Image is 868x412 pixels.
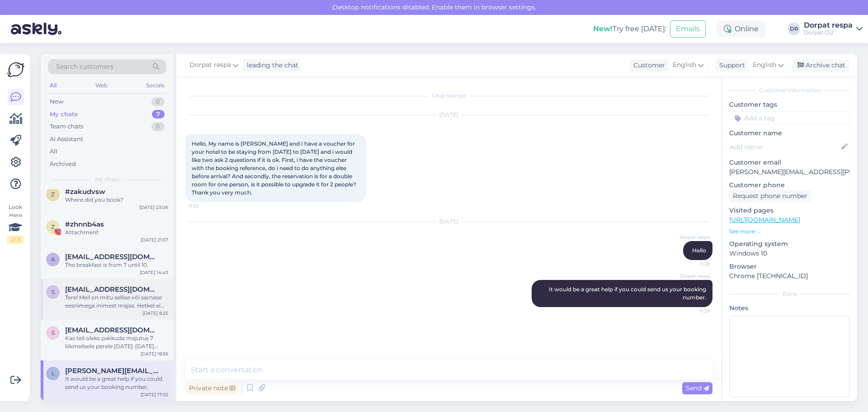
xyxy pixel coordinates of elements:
div: 0 [151,97,165,106]
p: Customer tags [729,100,850,109]
span: s [52,289,55,295]
span: 11:28 [676,260,710,267]
p: Windows 10 [729,249,850,258]
span: anykanen1@gmail.com [65,253,159,261]
span: siigen.silm@gmail.com [65,285,159,294]
p: Browser [729,262,850,271]
b: New! [593,24,613,33]
p: See more ... [729,227,850,236]
span: Dorpat respa [676,234,710,241]
img: Askly Logo [7,61,24,78]
div: Dorpat respa [804,22,853,29]
div: All [50,147,57,156]
p: Operating system [729,239,850,249]
span: Search customers [56,62,113,71]
input: Add a tag [729,111,850,125]
div: [DATE] 23:06 [139,204,168,211]
span: #zakudvsw [65,188,105,196]
div: Online [717,21,766,37]
div: 7 [152,110,165,119]
div: Chat started [185,92,712,100]
div: Web [94,80,109,91]
span: z [51,191,55,198]
button: Emails [670,20,706,38]
div: Team chats [50,122,83,131]
div: [DATE] [185,218,712,226]
div: Private note [185,382,239,394]
div: DR [788,23,800,35]
div: [DATE] 17:55 [141,391,168,398]
div: New [50,97,63,106]
span: Send [686,384,709,392]
div: Request phone number [729,190,811,202]
div: Try free [DATE]: [593,24,666,34]
span: lourenco.m.catarina@gmail.com [65,367,159,375]
span: My chats [95,175,119,184]
div: Support [716,61,745,70]
span: #zhnnb4as [65,220,104,228]
span: 11:28 [676,308,710,314]
p: [PERSON_NAME][EMAIL_ADDRESS][PERSON_NAME][DOMAIN_NAME] [729,167,850,177]
div: Attachment [65,228,168,237]
span: s [52,329,55,336]
span: Dorpat respa [676,273,710,279]
span: 17:55 [188,203,222,209]
div: It would be a great help if you could send us your booking number. [65,375,168,391]
div: [DATE] 18:36 [141,350,168,357]
span: English [753,60,776,70]
input: Add name [730,142,840,152]
div: Extra [729,290,850,298]
div: Tere! Meil on mitu sellise või sarnase eesnimega inimest majas. Hetkel ei tuvastanud ühtegi, kes ... [65,294,168,310]
p: Chrome [TECHNICAL_ID] [729,271,850,281]
div: Socials [144,80,166,91]
div: All [48,80,58,91]
span: Hello, My name is [PERSON_NAME] and I have a voucher for your hotel to be staying from [DATE] to ... [192,140,356,196]
div: Where did you book? [65,196,168,204]
div: [DATE] 14:43 [140,269,168,276]
div: leading the chat [243,61,298,70]
p: Notes [729,303,850,313]
div: Archive chat [792,59,849,71]
div: Dorpat OÜ [804,29,853,36]
p: Customer phone [729,180,850,190]
a: Dorpat respaDorpat OÜ [804,22,863,36]
div: [DATE] [185,111,712,119]
span: z [51,223,55,230]
p: Customer name [729,128,850,138]
div: Kas teil oleks pakkuda majutus 7 liikmelisele perele [DATE]-[DATE] ,meid on kaks täiskasvanut ja ... [65,334,168,350]
span: shadoe84@gmail.com [65,326,159,334]
p: Visited pages [729,206,850,215]
div: 2 / 3 [7,236,24,244]
div: My chats [50,110,78,119]
div: [DATE] 21:57 [141,237,168,243]
div: AI Assistant [50,135,83,144]
span: Dorpat respa [189,60,231,70]
div: 0 [151,122,165,131]
span: a [51,256,55,263]
span: Hello [692,247,706,254]
span: English [673,60,696,70]
div: The breakfast is from 7 until 10. [65,261,168,269]
div: [DATE] 8:25 [142,310,168,317]
div: Look Here [7,203,24,244]
p: Customer email [729,158,850,167]
a: [URL][DOMAIN_NAME] [729,216,800,224]
span: l [52,370,55,377]
div: Customer [630,61,665,70]
div: Archived [50,160,76,169]
span: It would be a great help if you could send us your booking number. [549,286,708,301]
div: Customer information [729,86,850,95]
